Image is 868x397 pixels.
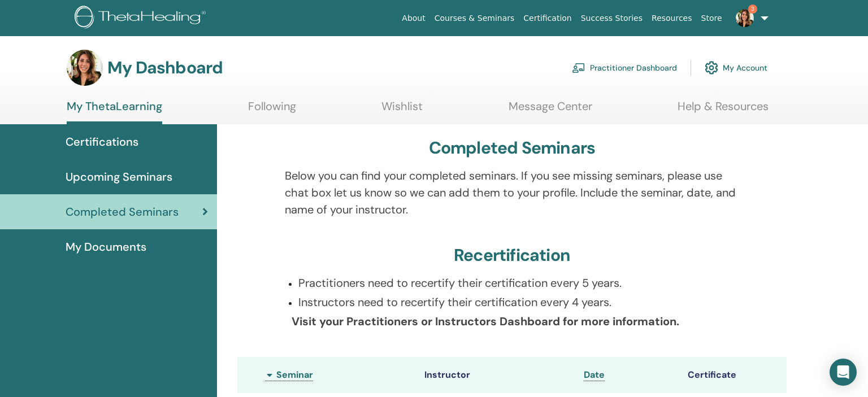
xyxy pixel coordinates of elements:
[519,8,576,29] a: Certification
[67,99,162,124] a: My ThetaLearning
[397,8,429,29] a: About
[66,168,172,185] span: Upcoming Seminars
[107,58,223,78] h3: My Dashboard
[292,314,679,329] b: Visit your Practitioners or Instructors Dashboard for more information.
[298,274,740,291] p: Practitioners need to recertify their certification every 5 years.
[419,357,578,393] th: Instructor
[572,55,677,80] a: Practitioner Dashboard
[298,294,740,311] p: Instructors need to recertify their certification every 4 years.
[830,359,857,386] div: Open Intercom Messenger
[75,6,210,31] img: logo.png
[576,8,647,29] a: Success Stories
[454,245,570,265] h3: Recertification
[66,238,146,255] span: My Documents
[66,203,179,220] span: Completed Seminars
[509,99,592,121] a: Message Center
[705,58,718,77] img: cog.svg
[584,369,605,381] span: Date
[66,133,138,150] span: Certifications
[584,369,605,381] a: Date
[572,63,585,73] img: chalkboard-teacher.svg
[647,8,697,29] a: Resources
[705,55,767,80] a: My Account
[429,138,596,158] h3: Completed Seminars
[285,167,740,218] p: Below you can find your completed seminars. If you see missing seminars, please use chat box let ...
[736,9,754,27] img: default.jpg
[381,99,423,121] a: Wishlist
[678,99,769,121] a: Help & Resources
[67,50,103,86] img: default.jpg
[748,5,757,14] span: 3
[682,357,787,393] th: Certificate
[248,99,296,121] a: Following
[430,8,519,29] a: Courses & Seminars
[697,8,727,29] a: Store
